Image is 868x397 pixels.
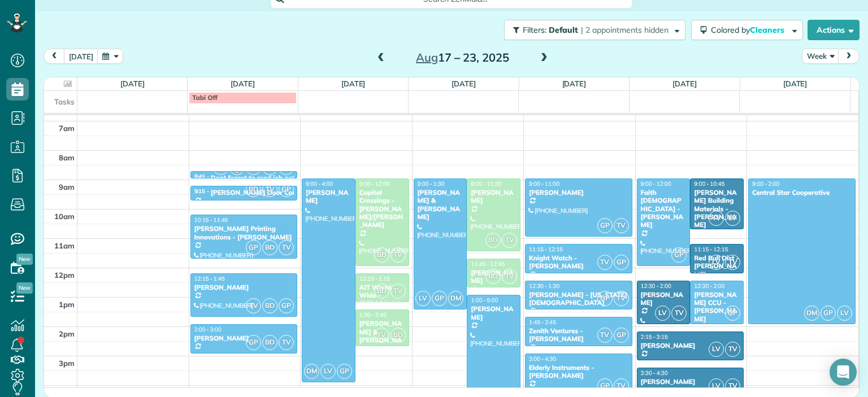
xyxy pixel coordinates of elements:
[231,79,255,88] a: [DATE]
[374,247,389,263] span: BD
[830,359,857,386] div: Open Intercom Messenger
[418,180,445,187] span: 9:00 - 1:30
[262,182,277,197] span: TV
[279,298,294,313] span: GP
[417,189,464,221] div: [PERSON_NAME] & [PERSON_NAME]
[672,79,697,88] a: [DATE]
[529,180,559,187] span: 9:00 - 11:00
[502,269,517,284] span: TV
[304,364,319,379] span: DM
[709,255,724,270] span: LV
[262,240,277,255] span: BD
[709,378,724,394] span: LV
[523,25,546,35] span: Filters:
[750,25,786,35] span: Cleaners
[59,182,75,191] span: 9am
[752,180,779,187] span: 9:00 - 2:00
[211,189,388,197] div: [PERSON_NAME] Door Company Inc. - [PERSON_NAME]
[320,364,336,379] span: LV
[194,275,225,282] span: 12:15 - 1:45
[194,334,294,342] div: [PERSON_NAME]
[262,298,277,313] span: BD
[471,296,498,304] span: 1:00 - 5:00
[390,328,406,343] span: BD
[392,51,533,64] h2: 17 – 23, 2025
[694,282,724,290] span: 12:30 - 2:00
[597,328,613,343] span: TV
[485,269,501,284] span: BD
[452,79,476,88] a: [DATE]
[529,319,556,326] span: 1:45 - 2:45
[804,306,819,321] span: DM
[64,49,98,64] button: [DATE]
[802,49,839,64] button: Week
[448,291,463,306] span: DM
[374,283,389,299] span: BD
[837,306,852,321] span: LV
[641,333,668,341] span: 2:15 - 3:15
[581,25,669,35] span: | 2 appointments hidden
[305,189,352,205] div: [PERSON_NAME]
[374,328,389,343] span: TV
[528,327,629,343] div: Zenith Ventures - [PERSON_NAME]
[279,335,294,350] span: TV
[192,93,218,102] span: Tabi Off
[246,335,261,350] span: GP
[640,291,687,307] div: [PERSON_NAME]
[59,329,75,338] span: 2pm
[694,246,728,253] span: 11:15 - 12:15
[502,233,517,248] span: TV
[529,282,559,290] span: 12:30 - 1:30
[194,326,222,333] span: 2:00 - 3:00
[725,211,740,226] span: LV
[432,291,447,306] span: GP
[471,180,501,187] span: 9:00 - 11:30
[59,300,75,309] span: 1pm
[783,79,808,88] a: [DATE]
[614,291,629,306] span: TV
[529,246,563,253] span: 11:15 - 12:15
[640,189,687,229] div: Faith [DEMOGRAPHIC_DATA] - [PERSON_NAME]
[614,328,629,343] span: GP
[693,291,740,324] div: [PERSON_NAME] CCU - [PERSON_NAME]
[54,212,75,221] span: 10am
[694,180,724,187] span: 9:00 - 10:45
[641,180,671,187] span: 9:00 - 12:00
[498,20,685,40] a: Filters: Default | 2 appointments hidden
[211,174,379,182] div: Dont forget to read job notes Add notes when needed
[59,153,75,162] span: 8am
[808,20,860,40] button: Actions
[16,254,33,265] span: New
[59,359,75,368] span: 3pm
[246,240,261,255] span: GP
[262,335,277,350] span: BD
[671,306,687,321] span: TV
[614,378,629,394] span: TV
[337,364,352,379] span: GP
[709,342,724,357] span: LV
[529,355,556,363] span: 3:00 - 4:30
[230,166,244,177] small: 2
[390,283,406,299] span: TV
[549,25,579,35] span: Default
[725,306,740,321] span: GP
[725,255,740,270] span: TV
[359,320,406,352] div: [PERSON_NAME] & [PERSON_NAME]
[120,79,145,88] a: [DATE]
[528,254,629,271] div: Knight Watch - [PERSON_NAME]
[709,211,724,226] span: TV
[194,225,294,241] div: [PERSON_NAME] Printing Innovations - [PERSON_NAME]
[306,180,333,187] span: 9:00 - 4:00
[390,247,406,263] span: TV
[485,233,501,248] span: BD
[470,305,517,321] div: [PERSON_NAME]
[471,260,505,268] span: 11:45 - 12:45
[416,50,438,64] span: Aug
[359,283,406,316] div: AIT World Wide - [PERSON_NAME]
[752,189,852,197] div: Central Star Cooperative
[470,189,517,205] div: [PERSON_NAME]
[614,255,629,270] span: GP
[279,182,294,197] span: GP
[725,342,740,357] span: TV
[671,247,687,263] span: GP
